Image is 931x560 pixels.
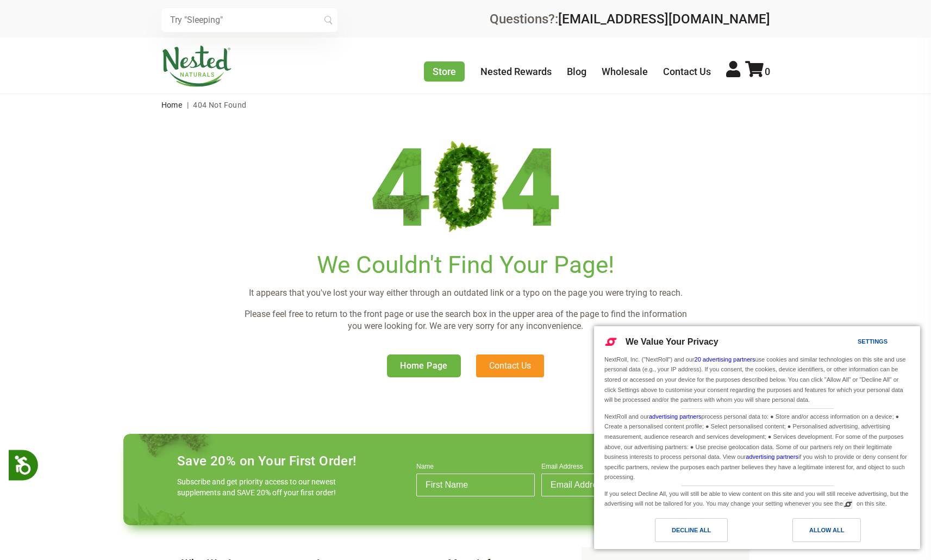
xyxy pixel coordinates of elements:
a: [EMAIL_ADDRESS][DOMAIN_NAME] [558,11,770,27]
label: Name [416,463,535,474]
h4: Save 20% on Your First Order! [177,453,357,469]
p: Please feel free to return to the front page or use the search box in the upper area of the page ... [241,308,691,333]
a: 0 [745,66,770,77]
a: Contact Us [663,66,711,77]
a: Blog [567,66,586,77]
a: Home [161,101,183,109]
a: Allow All [757,518,914,547]
img: Nested Naturals [161,46,232,87]
div: Allow All [809,524,844,536]
p: It appears that you've lost your way either through an outdated link or a typo on the page you we... [241,287,691,299]
a: Wholesale [602,66,648,77]
input: Try "Sleeping" [161,8,338,32]
div: Settings [858,335,888,347]
span: 404 Not Found [193,101,246,109]
a: advertising partners [746,453,798,460]
div: NextRoll and our process personal data to: ● Store and/or access information on a device; ● Creat... [602,409,912,483]
a: Settings [839,333,865,353]
div: Decline All [672,524,711,536]
a: advertising partners [649,413,702,420]
h1: We Couldn't Find Your Page! [241,251,691,279]
img: 404.png [372,138,559,240]
span: We Value Your Privacy [626,337,718,346]
input: Email Address [541,474,660,496]
div: If you select Decline All, you will still be able to view content on this site and you will still... [602,486,912,510]
span: 0 [765,66,770,77]
label: Email Address [541,463,660,474]
div: NextRoll, Inc. ("NextRoll") and our use cookies and similar technologies on this site and use per... [602,353,912,406]
a: Home Page [387,354,461,377]
a: Decline All [601,518,757,547]
p: Subscribe and get priority access to our newest supplements and SAVE 20% off your first order! [177,476,340,498]
a: Contact Us [476,354,544,377]
a: Nested Rewards [480,66,552,77]
input: First Name [416,474,535,496]
div: Questions?: [490,13,770,26]
span: | [184,101,191,109]
a: 20 advertising partners [695,356,755,363]
nav: breadcrumbs [161,94,770,116]
a: Store [424,61,465,82]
